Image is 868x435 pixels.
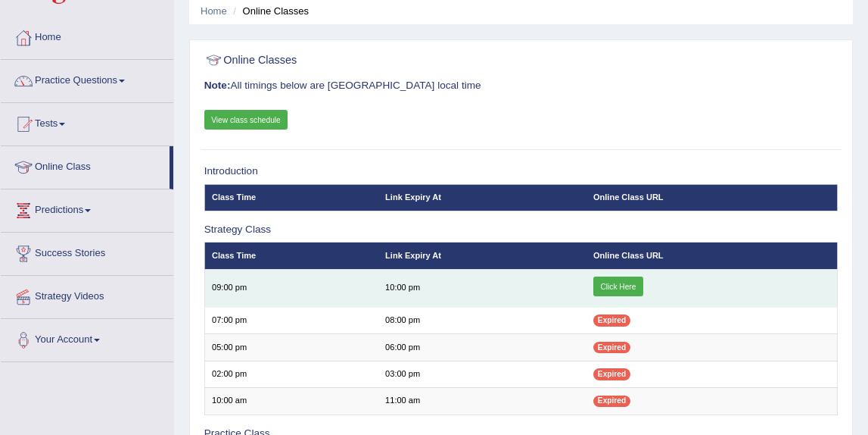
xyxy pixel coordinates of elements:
[593,342,630,353] span: Expired
[204,361,378,387] td: 02:00 pm
[1,319,173,357] a: Your Account
[204,184,378,211] th: Class Time
[586,243,838,269] th: Online Class URL
[1,233,173,271] a: Success Stories
[378,184,586,211] th: Link Expiry At
[201,5,227,17] a: Home
[204,166,838,177] h3: Introduction
[1,60,173,98] a: Practice Questions
[1,146,170,184] a: Online Class
[586,184,838,211] th: Online Class URL
[229,4,309,18] li: Online Classes
[1,276,173,314] a: Strategy Videos
[378,334,586,361] td: 06:00 pm
[378,269,586,307] td: 10:00 pm
[204,110,288,130] a: View class schedule
[378,388,586,415] td: 11:00 am
[1,103,173,141] a: Tests
[204,269,378,307] td: 09:00 pm
[1,17,173,55] a: Home
[593,315,630,326] span: Expired
[593,396,630,407] span: Expired
[378,307,586,333] td: 08:00 pm
[204,388,378,415] td: 10:00 am
[204,224,838,236] h3: Strategy Class
[204,80,838,92] h3: All timings below are [GEOGRAPHIC_DATA] local time
[378,243,586,269] th: Link Expiry At
[204,334,378,361] td: 05:00 pm
[1,189,173,227] a: Predictions
[593,277,643,296] a: Click Here
[204,307,378,333] td: 07:00 pm
[204,80,231,91] b: Note:
[593,368,630,380] span: Expired
[204,51,597,70] h2: Online Classes
[378,361,586,387] td: 03:00 pm
[204,243,378,269] th: Class Time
